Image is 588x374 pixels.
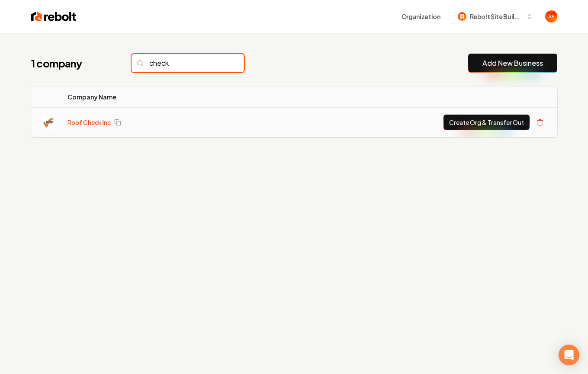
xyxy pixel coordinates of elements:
h1: 1 company [31,56,114,70]
img: Rebolt Site Builder [458,12,466,21]
div: Open Intercom Messenger [559,345,579,365]
span: Rebolt Site Builder [470,12,523,21]
button: Create Org & Transfer Out [443,115,530,130]
img: Rebolt Logo [31,10,77,22]
button: Add New Business [468,54,557,73]
button: Open user button [545,10,557,22]
th: Company Name [61,86,238,108]
a: Roof Check Inc [67,118,111,127]
input: Search... [132,54,244,72]
img: Roof Check Inc logo [42,115,55,129]
img: Avan Fahimi [545,10,557,22]
a: Add New Business [482,58,543,68]
button: Organization [396,9,446,24]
